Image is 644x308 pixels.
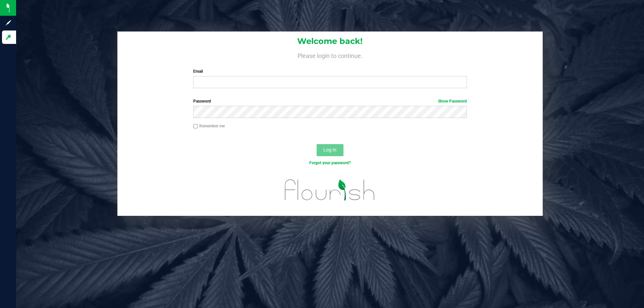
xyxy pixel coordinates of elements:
[193,124,198,129] input: Remember me
[5,34,12,41] inline-svg: Log in
[193,68,467,74] label: Email
[317,144,343,156] button: Log In
[309,161,351,165] a: Forgot your password?
[5,19,12,26] inline-svg: Sign up
[277,173,383,207] img: flourish_logo.svg
[323,147,336,152] span: Log In
[193,123,225,129] label: Remember me
[193,99,211,104] span: Password
[117,51,543,59] h4: Please login to continue.
[438,99,467,104] a: Show Password
[117,37,543,46] h1: Welcome back!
